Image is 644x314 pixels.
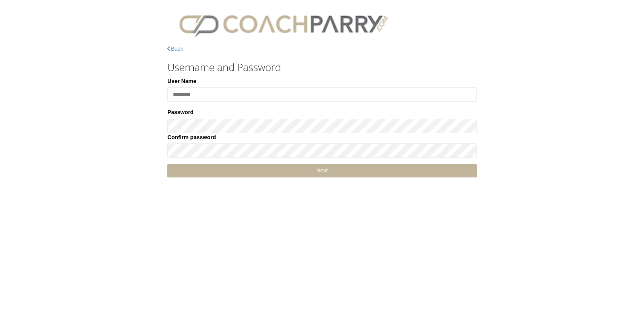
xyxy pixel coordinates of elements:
[167,46,183,52] a: Back
[167,9,400,40] img: CPlogo.png
[167,77,196,86] label: User Name
[167,108,193,117] label: Password
[167,164,477,177] a: Next
[167,62,477,73] h3: Username and Password
[167,133,216,142] label: Confirm password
